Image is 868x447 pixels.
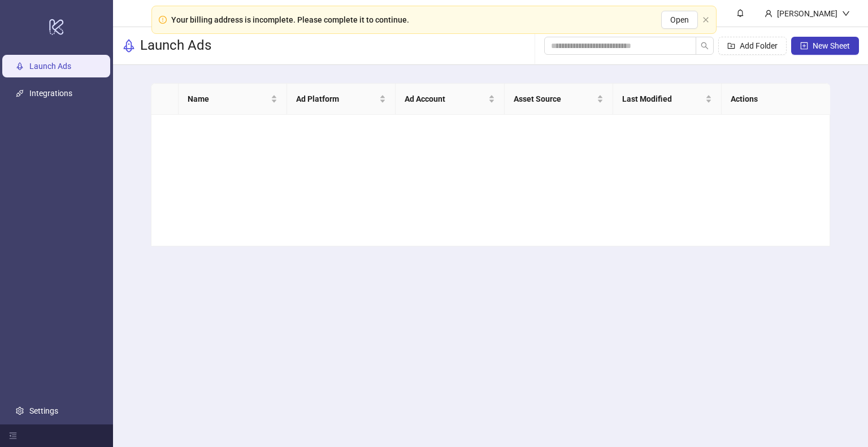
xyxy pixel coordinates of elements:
[622,93,703,105] span: Last Modified
[702,16,709,23] span: close
[740,41,778,50] span: Add Folder
[800,42,808,50] span: plus-square
[514,93,594,105] span: Asset Source
[727,42,735,50] span: folder-add
[9,432,17,440] span: menu-fold
[670,15,689,24] span: Open
[736,9,744,17] span: bell
[188,93,268,105] span: Name
[29,62,71,71] a: Launch Ads
[159,16,167,24] span: exclamation-circle
[296,93,377,105] span: Ad Platform
[29,406,58,415] a: Settings
[722,84,830,115] th: Actions
[791,37,859,55] button: New Sheet
[613,84,722,115] th: Last Modified
[179,84,287,115] th: Name
[813,41,850,50] span: New Sheet
[772,7,842,20] div: [PERSON_NAME]
[505,84,613,115] th: Asset Source
[29,89,72,98] a: Integrations
[765,10,772,18] span: user
[405,93,485,105] span: Ad Account
[701,42,709,50] span: search
[718,37,787,55] button: Add Folder
[287,84,396,115] th: Ad Platform
[842,10,850,18] span: down
[396,84,504,115] th: Ad Account
[140,37,211,55] h3: Launch Ads
[661,11,698,29] button: Open
[122,39,136,53] span: rocket
[171,14,409,26] div: Your billing address is incomplete. Please complete it to continue.
[702,16,709,24] button: close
